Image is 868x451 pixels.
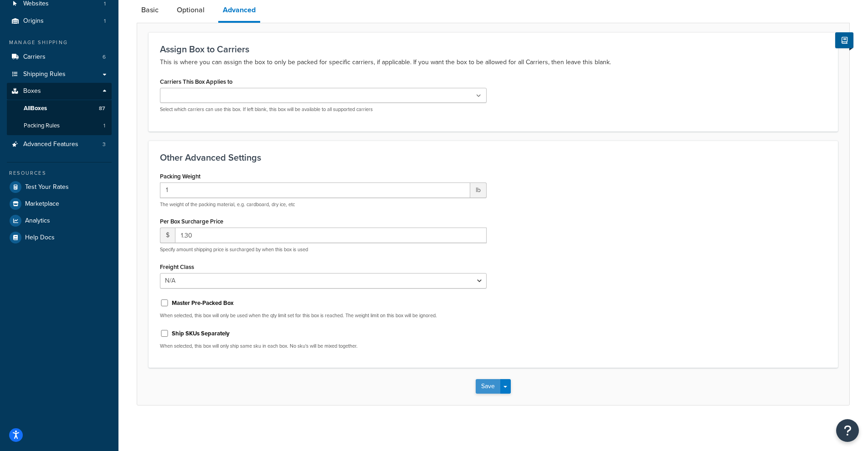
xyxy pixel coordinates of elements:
span: Advanced Features [23,141,78,148]
p: Select which carriers can use this box. If left blank, this box will be available to all supporte... [160,106,487,113]
li: Origins [7,13,112,30]
span: Origins [23,17,44,25]
li: Carriers [7,49,112,66]
a: Carriers6 [7,49,112,66]
a: Analytics [7,213,112,229]
a: Packing Rules1 [7,117,112,134]
li: Advanced Features [7,136,112,153]
button: Show Help Docs [835,32,853,48]
label: Freight Class [160,264,194,270]
span: $ [160,228,175,243]
button: Open Resource Center [836,419,859,442]
a: Advanced Features3 [7,136,112,153]
span: 1 [104,17,106,25]
a: Origins1 [7,13,112,30]
div: Manage Shipping [7,39,112,46]
span: Help Docs [25,234,55,242]
span: lb [470,182,487,198]
span: Boxes [23,87,41,95]
label: Carriers This Box Applies to [160,78,232,85]
a: Boxes [7,83,112,100]
label: Packing Weight [160,173,200,180]
span: 3 [103,141,106,148]
p: This is where you can assign the box to only be packed for specific carriers, if applicable. If y... [160,57,827,68]
span: Marketplace [25,200,59,208]
span: Carriers [23,53,46,61]
a: AllBoxes87 [7,100,112,117]
span: 87 [99,105,105,112]
span: All Boxes [24,105,47,112]
h3: Other Advanced Settings [160,152,827,162]
label: Ship SKUs Separately [172,329,230,338]
a: Marketplace [7,196,112,212]
span: Test Your Rates [25,183,69,191]
p: Specify amount shipping price is surcharged by when this box is used [160,246,487,253]
span: 6 [103,53,106,61]
a: Shipping Rules [7,66,112,83]
p: The weight of the packing material, e.g. cardboard, dry ice, etc [160,201,487,208]
button: Save [476,379,500,394]
p: When selected, this box will only ship same sku in each box. No sku's will be mixed together. [160,343,487,350]
span: Shipping Rules [23,71,66,78]
a: Help Docs [7,229,112,246]
a: Test Your Rates [7,179,112,195]
label: Per Box Surcharge Price [160,218,223,225]
span: 1 [103,122,105,130]
li: Packing Rules [7,117,112,134]
h3: Assign Box to Carriers [160,44,827,54]
span: Packing Rules [24,122,60,130]
span: Analytics [25,217,50,225]
label: Master Pre-Packed Box [172,299,234,307]
li: Boxes [7,83,112,135]
p: When selected, this box will only be used when the qty limit set for this box is reached. The wei... [160,312,487,319]
div: Resources [7,169,112,177]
